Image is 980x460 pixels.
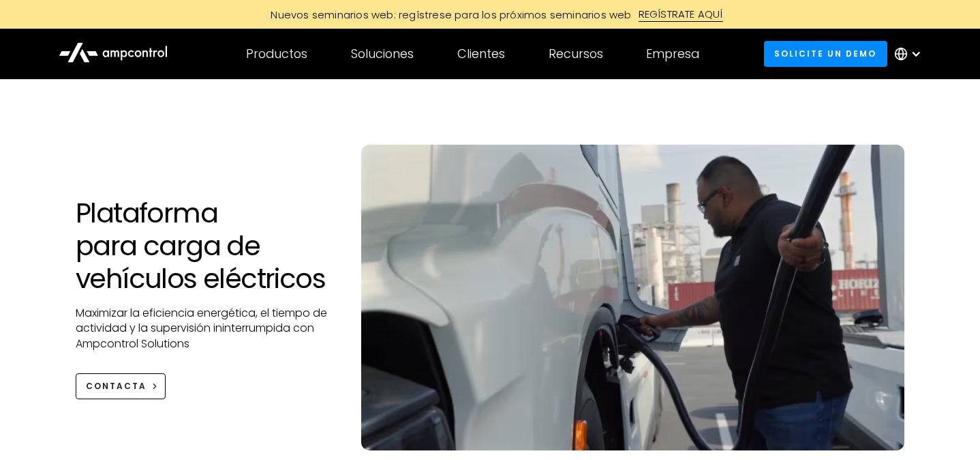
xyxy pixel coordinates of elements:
[764,41,887,66] a: Solicite un demo
[257,8,638,22] div: Nuevos seminarios web: regístrese para los próximos seminarios web
[351,46,414,61] div: Soluciones
[86,380,147,392] div: CONTACTA
[639,7,723,22] div: REGÍSTRATE AQUÍ
[183,7,797,22] a: Nuevos seminarios web: regístrese para los próximos seminarios webREGÍSTRATE AQUÍ
[246,46,307,61] div: Productos
[76,306,334,351] p: Maximizar la eficiencia energética, el tiempo de actividad y la supervisión ininterrumpida con Am...
[457,46,505,61] div: Clientes
[76,373,166,399] a: CONTACTA
[549,46,603,61] div: Recursos
[76,197,334,295] h1: Plataforma para carga de vehículos eléctricos
[646,46,699,61] div: Empresa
